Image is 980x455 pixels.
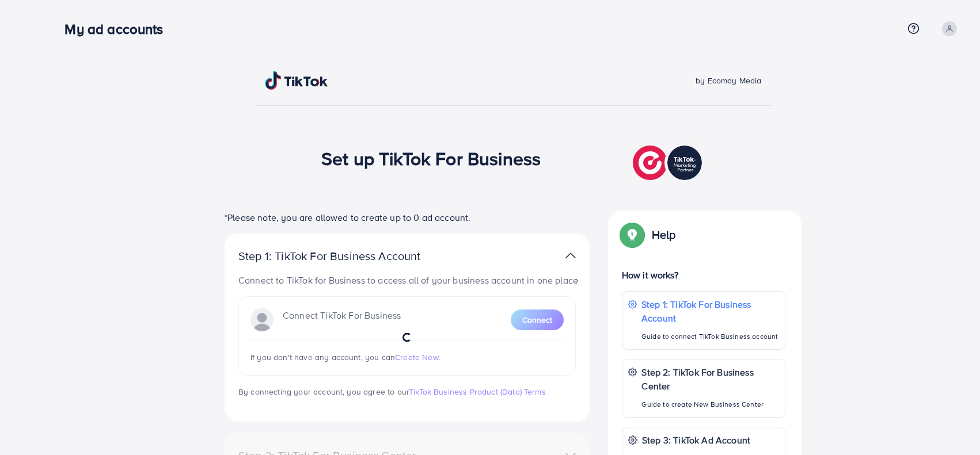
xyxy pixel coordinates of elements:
[641,397,779,411] p: Guide to create New Business Center
[225,211,590,224] p: *Please note, you are allowed to create up to 0 ad account.
[696,75,761,86] span: by Ecomdy Media
[641,365,779,393] p: Step 2: TikTok For Business Center
[321,147,541,169] h1: Set up TikTok For Business
[238,249,457,263] p: Step 1: TikTok For Business Account
[642,433,750,447] p: Step 3: TikTok Ad Account
[641,297,779,325] p: Step 1: TikTok For Business Account
[622,268,785,282] p: How it works?
[565,247,576,264] img: TikTok partner
[64,21,172,37] h3: My ad accounts
[265,71,328,90] img: TikTok
[633,143,705,183] img: TikTok partner
[652,228,676,242] p: Help
[622,224,643,245] img: Popup guide
[641,330,779,343] p: Guide to connect TikTok Business account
